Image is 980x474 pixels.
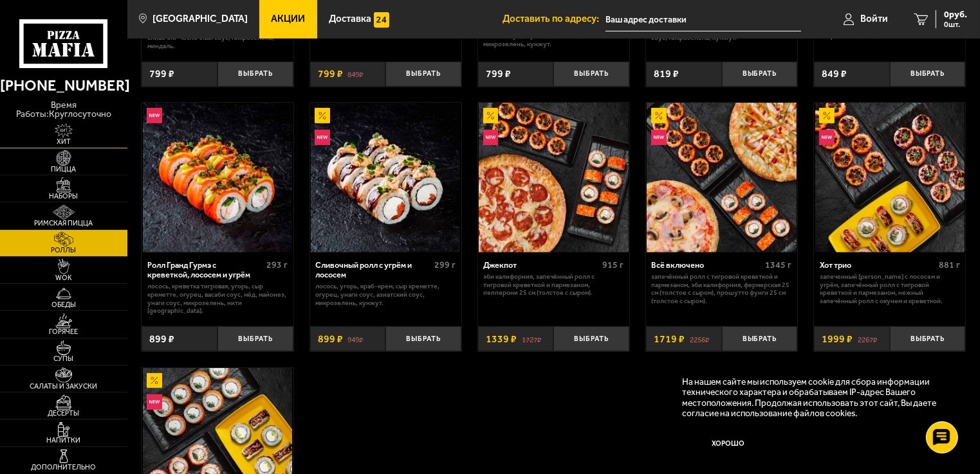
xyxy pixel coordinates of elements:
button: Выбрать [722,62,798,87]
span: Войти [860,14,888,24]
span: 293 г [266,259,288,270]
img: Всё включено [647,103,796,252]
a: НовинкаРолл Гранд Гурмэ с креветкой, лососем и угрём [142,103,293,252]
p: лосось, угорь, краб-крем, Сыр креметте, огурец, унаги соус, азиатский соус, микрозелень, кунжут. [315,283,456,307]
span: 0 руб. [944,10,967,19]
img: Ролл Гранд Гурмэ с креветкой, лососем и угрём [143,103,292,252]
button: Выбрать [553,326,629,351]
span: Доставка [329,14,371,24]
div: Ролл Гранд Гурмэ с креветкой, лососем и угрём [147,260,263,279]
span: 1339 ₽ [486,334,517,344]
span: 799 ₽ [486,69,511,79]
s: 2256 ₽ [690,334,709,344]
p: Запечённый ролл с тигровой креветкой и пармезаном, Эби Калифорния, Фермерская 25 см (толстое с сы... [652,273,792,306]
img: Сливочный ролл с угрём и лососем [311,103,460,252]
span: Доставить по адресу: [503,14,606,24]
button: Выбрать [217,62,293,87]
span: 799 ₽ [318,69,343,79]
img: Хот трио [815,103,965,252]
span: 881 г [939,259,960,270]
span: 915 г [602,259,624,270]
span: 1719 ₽ [654,334,685,344]
span: 0 шт. [944,21,967,28]
img: Акционный [651,108,667,123]
button: Выбрать [385,62,461,87]
img: Акционный [147,373,162,389]
a: АкционныйНовинкаХот трио [814,103,965,252]
span: 819 ₽ [654,69,679,79]
a: АкционныйНовинкаСливочный ролл с угрём и лососем [310,103,461,252]
span: 799 ₽ [149,69,174,79]
span: 299 г [434,259,456,270]
p: Запеченный [PERSON_NAME] с лососем и угрём, Запечённый ролл с тигровой креветкой и пармезаном, Не... [820,273,960,306]
s: 1727 ₽ [522,334,541,344]
img: 15daf4d41897b9f0e9f617042186c801.svg [374,12,389,28]
p: На нашем сайте мы используем cookie для сбора информации технического характера и обрабатываем IP... [683,376,948,419]
a: АкционныйНовинкаДжекпот [478,103,629,252]
span: 849 ₽ [822,69,847,79]
img: Акционный [315,108,330,123]
img: Акционный [819,108,835,123]
button: Выбрать [217,326,293,351]
button: Выбрать [385,326,461,351]
span: 899 ₽ [149,334,174,344]
img: Новинка [147,394,162,410]
p: Эби Калифорния, Запечённый ролл с тигровой креветкой и пармезаном, Пепперони 25 см (толстое с сыр... [483,273,624,297]
s: 2267 ₽ [858,334,877,344]
img: Новинка [483,130,499,145]
a: АкционныйНовинкаВсё включено [646,103,797,252]
span: Акции [272,14,306,24]
span: 1999 ₽ [822,334,853,344]
img: Джекпот [479,103,628,252]
span: [GEOGRAPHIC_DATA] [153,14,248,24]
span: 1345 г [766,259,792,270]
div: Джекпот [483,260,599,270]
p: лосось, креветка тигровая, угорь, Сыр креметте, огурец, васаби соус, мёд, майонез, унаги соус, ми... [147,283,288,315]
img: Акционный [483,108,499,123]
button: Выбрать [890,62,966,87]
div: Хот трио [820,260,936,270]
img: Новинка [147,108,162,123]
img: Новинка [819,130,835,145]
input: Ваш адрес доставки [606,8,802,31]
button: Выбрать [890,326,966,351]
img: Новинка [315,130,330,145]
div: Всё включено [652,260,763,270]
span: 899 ₽ [318,334,343,344]
s: 849 ₽ [348,69,364,79]
img: Новинка [651,130,667,145]
div: Сливочный ролл с угрём и лососем [315,260,431,279]
button: Выбрать [722,326,798,351]
button: Хорошо [683,428,775,459]
s: 949 ₽ [348,334,364,344]
button: Выбрать [553,62,629,87]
